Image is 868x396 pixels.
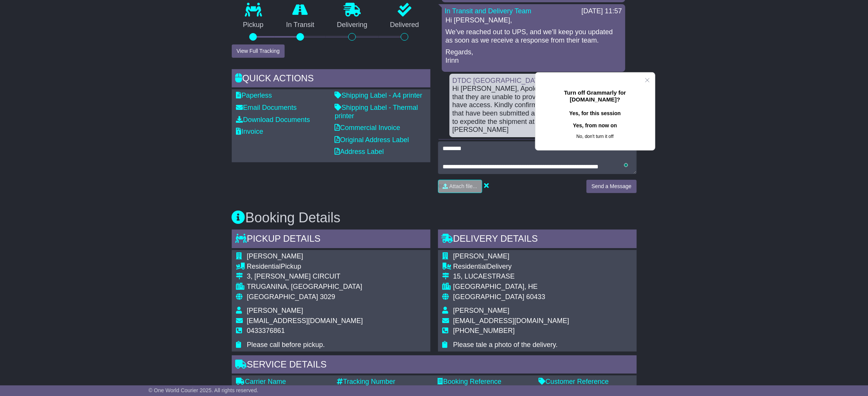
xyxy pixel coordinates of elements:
[232,230,430,250] div: Pickup Details
[236,378,330,386] div: Carrier Name
[452,85,630,134] div: Hi [PERSON_NAME], Apologies, as the receiver told us that they are unable to provide the copy as ...
[236,128,263,135] a: Invoice
[446,28,621,44] p: We’ve reached out to UPS, and we’ll keep you updated as soon as we receive a response from their ...
[232,210,637,225] h3: Booking Details
[453,263,569,271] div: Delivery
[247,307,303,314] span: [PERSON_NAME]
[453,317,569,325] span: [EMAIL_ADDRESS][DOMAIN_NAME]
[247,283,363,291] div: TRUGANINA, [GEOGRAPHIC_DATA]
[236,104,297,111] a: Email Documents
[236,116,310,124] a: Download Documents
[335,148,384,155] a: Address Label
[275,21,326,29] p: In Transit
[232,21,275,29] p: Pickup
[320,293,335,301] span: 3029
[236,92,272,99] a: Paperless
[452,77,545,84] a: DTDC [GEOGRAPHIC_DATA]
[438,230,637,250] div: Delivery Details
[232,355,637,376] div: Service Details
[335,92,422,99] a: Shipping Label - A4 printer
[453,283,569,291] div: [GEOGRAPHIC_DATA], HE
[247,327,285,334] span: 0433376861
[453,263,487,270] span: Residential
[232,69,430,90] div: Quick Actions
[148,387,258,393] span: © One World Courier 2025. All rights reserved.
[232,44,285,58] button: View Full Tracking
[446,16,621,25] p: Hi [PERSON_NAME],
[247,293,318,301] span: [GEOGRAPHIC_DATA]
[453,327,515,334] span: [PHONE_NUMBER]
[247,263,363,271] div: Pickup
[453,341,558,348] span: Please tale a photo of the delivery.
[247,263,281,270] span: Residential
[438,378,531,386] div: Booking Reference
[337,378,430,386] div: Tracking Number
[247,272,363,281] div: 3, [PERSON_NAME] CIRCUIT
[335,104,418,120] a: Shipping Label - Thermal printer
[379,21,430,29] p: Delivered
[247,341,325,348] span: Please call before pickup.
[247,317,363,325] span: [EMAIL_ADDRESS][DOMAIN_NAME]
[453,293,524,301] span: [GEOGRAPHIC_DATA]
[335,124,400,131] a: Commercial Invoice
[335,136,409,144] a: Original Address Label
[247,252,303,260] span: [PERSON_NAME]
[326,21,379,29] p: Delivering
[453,272,569,281] div: 15, LUCAESTRASE
[438,141,637,174] textarea: To enrich screen reader interactions, please activate Accessibility in Grammarly extension settings
[445,7,532,15] a: In Transit and Delivery Team
[586,180,636,193] button: Send a Message
[526,293,545,301] span: 60433
[446,48,621,65] p: Regards, Irinn
[539,378,632,386] div: Customer Reference
[581,7,622,16] div: [DATE] 11:57
[453,307,510,314] span: [PERSON_NAME]
[453,252,510,260] span: [PERSON_NAME]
